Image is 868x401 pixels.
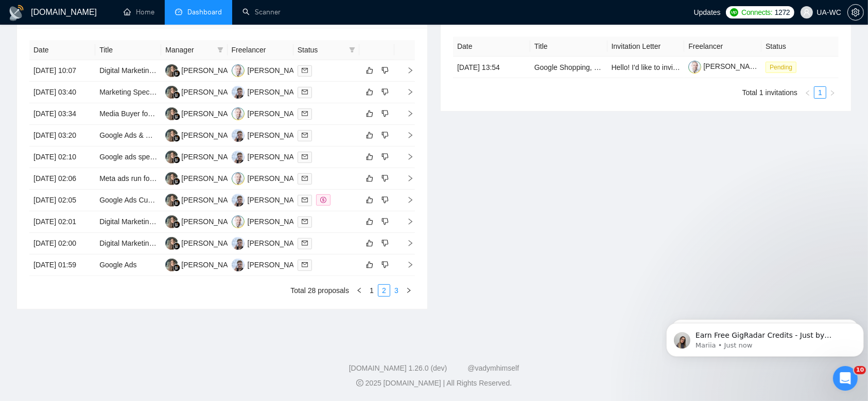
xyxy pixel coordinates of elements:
[353,284,366,297] button: left
[165,237,178,250] img: LK
[366,261,373,269] span: like
[381,153,389,161] span: dislike
[248,86,307,98] div: [PERSON_NAME]
[766,63,801,71] a: Pending
[161,40,227,60] th: Manager
[29,82,95,103] td: [DATE] 03:40
[356,287,362,294] span: left
[232,215,245,228] img: OC
[165,107,178,120] img: LK
[363,86,376,98] button: like
[95,60,161,82] td: Digital Marketing Specialist
[124,8,154,16] a: homeHome
[232,195,307,204] a: IG[PERSON_NAME]
[347,42,357,58] span: filter
[95,211,161,233] td: Digital Marketing Specialist for Google and LinkedIn Ads
[381,131,389,139] span: dislike
[302,197,308,203] span: mail
[29,254,95,276] td: [DATE] 01:59
[403,284,415,297] button: right
[232,217,307,225] a: OC[PERSON_NAME]
[688,62,762,70] a: [PERSON_NAME]
[688,61,701,74] img: c1-Ow9aLcblqxt-YoFKzxHgGnqRasFAsWW5KzfFKq3aDEBdJ9EVDXstja2V5Hd90t7
[181,194,240,206] div: [PERSON_NAME]
[302,240,308,246] span: mail
[165,151,178,163] img: LK
[805,90,811,96] span: left
[215,42,225,58] span: filter
[366,217,373,226] span: like
[398,175,414,182] span: right
[379,64,391,77] button: dislike
[29,233,95,254] td: [DATE] 02:00
[242,8,281,16] a: searchScanner
[248,259,307,270] div: [PERSON_NAME]
[320,197,326,203] span: dollar
[662,301,868,373] iframe: Intercom notifications message
[181,151,240,162] div: [PERSON_NAME]
[398,218,414,225] span: right
[366,174,373,183] span: like
[398,240,414,247] span: right
[802,86,814,99] li: Previous Page
[391,285,402,296] a: 3
[378,284,390,297] li: 2
[165,86,178,99] img: LK
[165,259,178,271] img: LK
[398,261,414,268] span: right
[607,37,685,57] th: Invitation Letter
[349,364,447,372] a: [DOMAIN_NAME] 1.26.0 (dev)
[814,86,826,99] li: 1
[379,259,391,271] button: dislike
[847,4,864,21] button: setting
[232,151,245,163] img: IG
[290,284,349,297] li: Total 28 proposals
[248,173,307,184] div: [PERSON_NAME]
[366,110,373,118] span: like
[379,172,391,185] button: dislike
[530,37,607,57] th: Title
[29,190,95,211] td: [DATE] 02:05
[99,110,199,118] a: Media Buyer for Fashion Brand
[534,63,798,71] a: Google Shopping, Search & Meta (Facebook + Instagram) Retargeting Campaigns
[173,156,180,163] img: gigradar-bm.png
[165,172,178,185] img: LK
[302,175,308,181] span: mail
[29,103,95,125] td: [DATE] 03:34
[173,243,180,250] img: gigradar-bm.png
[398,196,414,204] span: right
[99,131,322,139] a: Google Ads & Meta Specialist for WordPress/WooCommerce Projects
[366,284,378,297] li: 1
[366,196,373,204] span: like
[847,8,864,16] a: setting
[165,109,240,117] a: LK[PERSON_NAME]
[248,130,307,141] div: [PERSON_NAME]
[378,285,390,296] a: 2
[165,239,240,247] a: LK[PERSON_NAME]
[232,194,245,207] img: IG
[95,147,161,168] td: Google ads specialist
[379,86,391,98] button: dislike
[398,88,414,96] span: right
[165,66,240,74] a: LK[PERSON_NAME]
[453,37,530,57] th: Date
[248,216,307,227] div: [PERSON_NAME]
[761,37,839,57] th: Status
[381,110,389,118] span: dislike
[99,239,279,247] a: Digital Marketing Specialist for Google and LinkedIn Ads
[228,40,293,60] th: Freelancer
[302,67,308,74] span: mail
[165,131,240,139] a: LK[PERSON_NAME]
[181,108,240,119] div: [PERSON_NAME]
[848,8,863,16] span: setting
[363,237,376,249] button: like
[165,260,240,268] a: LK[PERSON_NAME]
[381,217,389,226] span: dislike
[826,86,839,99] li: Next Page
[366,239,373,247] span: like
[29,125,95,147] td: [DATE] 03:20
[181,130,240,141] div: [PERSON_NAME]
[181,259,240,270] div: [PERSON_NAME]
